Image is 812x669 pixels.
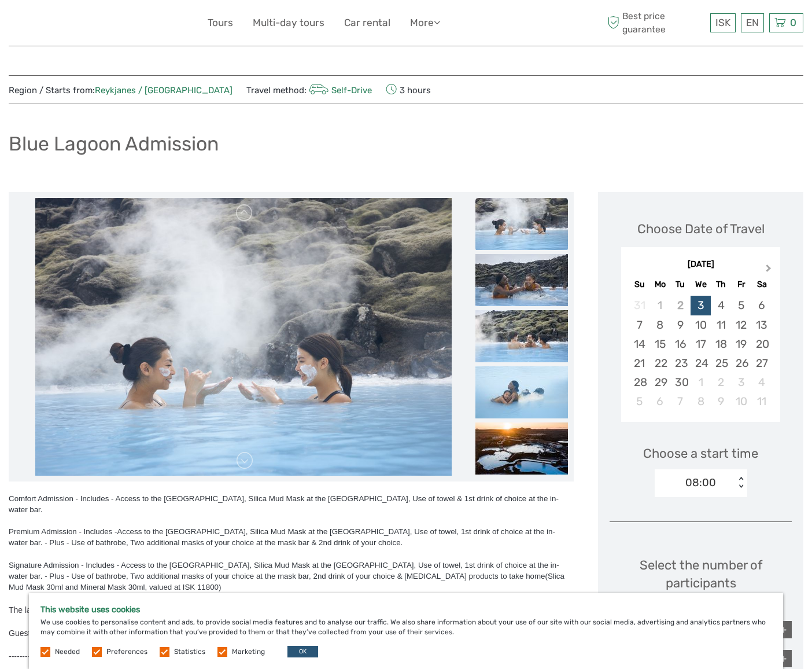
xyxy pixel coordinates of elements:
[307,85,372,95] a: Self-Drive
[650,354,670,373] div: Choose Monday, September 22nd, 2025
[287,646,318,657] button: OK
[643,444,758,462] span: Choose a start time
[29,593,783,669] div: We use cookies to personalise content and ads, to provide social media features and to analyse ou...
[133,18,147,32] button: Open LiveChat chat widget
[711,392,731,411] div: Choose Thursday, October 9th, 2025
[629,296,649,315] div: Not available Sunday, August 31st, 2025
[774,650,792,667] div: +
[691,373,711,392] div: Choose Wednesday, October 1st, 2025
[731,277,751,292] div: Fr
[629,334,649,354] div: Choose Sunday, September 14th, 2025
[9,605,206,615] span: The last bookable slot is always 2 hours before closing.
[685,475,716,490] div: 08:00
[9,493,574,515] div: Comfort Admission - Includes - Access to the [GEOGRAPHIC_DATA], Silica Mud Mask at the [GEOGRAPHI...
[475,366,568,418] img: 074d1b25433144c697119fb130ce2944_slider_thumbnail.jpg
[731,373,751,392] div: Choose Friday, October 3rd, 2025
[625,296,776,411] div: month 2025-09
[629,392,649,411] div: Choose Sunday, October 5th, 2025
[9,132,219,156] h1: Blue Lagoon Admission
[650,392,670,411] div: Choose Monday, October 6th, 2025
[711,354,731,373] div: Choose Thursday, September 25th, 2025
[410,14,440,31] a: More
[9,561,564,591] span: Access to the [GEOGRAPHIC_DATA], Silica Mud Mask at the [GEOGRAPHIC_DATA], Use of towel, 1st drin...
[670,277,691,292] div: Tu
[670,315,691,334] div: Choose Tuesday, September 9th, 2025
[711,373,731,392] div: Choose Thursday, October 2nd, 2025
[35,198,452,476] img: 2adeb98bcb0a40b2ab98e71494bc4d06_main_slider.jpg
[629,354,649,373] div: Choose Sunday, September 21st, 2025
[344,14,390,31] a: Car rental
[691,354,711,373] div: Choose Wednesday, September 24th, 2025
[629,315,649,334] div: Choose Sunday, September 7th, 2025
[731,296,751,315] div: Choose Friday, September 5th, 2025
[650,277,670,292] div: Mo
[106,647,147,657] label: Preferences
[9,652,273,661] span: --------------------------------------------------------------------------------------------------
[253,14,324,31] a: Multi-day tours
[751,392,772,411] div: Choose Saturday, October 11th, 2025
[711,315,731,334] div: Choose Thursday, September 11th, 2025
[670,392,691,411] div: Choose Tuesday, October 7th, 2025
[774,621,792,638] div: +
[9,527,555,547] span: Access to the [GEOGRAPHIC_DATA], Silica Mud Mask at the [GEOGRAPHIC_DATA], Use of towel, 1st drin...
[691,296,711,315] div: Choose Wednesday, September 3rd, 2025
[621,259,780,271] div: [DATE]
[650,334,670,354] div: Choose Monday, September 15th, 2025
[731,392,751,411] div: Choose Friday, October 10th, 2025
[711,296,731,315] div: Choose Thursday, September 4th, 2025
[246,82,372,98] span: Travel method:
[629,373,649,392] div: Choose Sunday, September 28th, 2025
[741,13,764,32] div: EN
[475,198,568,250] img: 2adeb98bcb0a40b2ab98e71494bc4d06_slider_thumbnail.jpg
[208,14,233,31] a: Tours
[9,526,574,548] div: Premium Admission - Includes -
[711,334,731,354] div: Choose Thursday, September 18th, 2025
[731,354,751,373] div: Choose Friday, September 26th, 2025
[386,82,431,98] span: 3 hours
[691,392,711,411] div: Choose Wednesday, October 8th, 2025
[691,334,711,354] div: Choose Wednesday, September 17th, 2025
[751,315,772,334] div: Choose Saturday, September 13th, 2025
[691,277,711,292] div: We
[475,310,568,362] img: 811391cfcce346129166c4f5c33747f0_slider_thumbnail.jpg
[650,373,670,392] div: Choose Monday, September 29th, 2025
[751,334,772,354] div: Choose Saturday, September 20th, 2025
[55,647,80,657] label: Needed
[731,315,751,334] div: Choose Friday, September 12th, 2025
[40,605,772,615] h5: This website uses cookies
[751,354,772,373] div: Choose Saturday, September 27th, 2025
[788,17,798,28] span: 0
[610,556,792,609] div: Select the number of participants
[9,561,119,569] span: Signature Admission - Includes -
[9,628,189,638] span: Guests must exit the water 30mins before closure.
[670,373,691,392] div: Choose Tuesday, September 30th, 2025
[736,477,745,489] div: < >
[731,334,751,354] div: Choose Friday, September 19th, 2025
[232,647,265,657] label: Marketing
[174,647,205,657] label: Statistics
[95,85,232,95] a: Reykjanes / [GEOGRAPHIC_DATA]
[715,17,730,28] span: ISK
[691,315,711,334] div: Choose Wednesday, September 10th, 2025
[670,334,691,354] div: Choose Tuesday, September 16th, 2025
[751,373,772,392] div: Choose Saturday, October 4th, 2025
[475,254,568,306] img: 480a193e8ba84a95a42242670c5714f0_slider_thumbnail.jpg
[711,277,731,292] div: Th
[605,10,708,35] span: Best price guarantee
[637,220,765,238] div: Choose Date of Travel
[9,9,68,37] img: 632-1a1f61c2-ab70-46c5-a88f-57c82c74ba0d_logo_small.jpg
[761,262,779,280] button: Next Month
[670,296,691,315] div: Not available Tuesday, September 2nd, 2025
[670,354,691,373] div: Choose Tuesday, September 23rd, 2025
[16,20,131,30] p: We're away right now. Please check back later!
[751,277,772,292] div: Sa
[9,84,232,97] span: Region / Starts from:
[475,422,568,475] img: d9bf8667d031459cbd5a0f097f6a92b7_slider_thumbnail.jpg
[629,277,649,292] div: Su
[650,296,670,315] div: Not available Monday, September 1st, 2025
[751,296,772,315] div: Choose Saturday, September 6th, 2025
[650,315,670,334] div: Choose Monday, September 8th, 2025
